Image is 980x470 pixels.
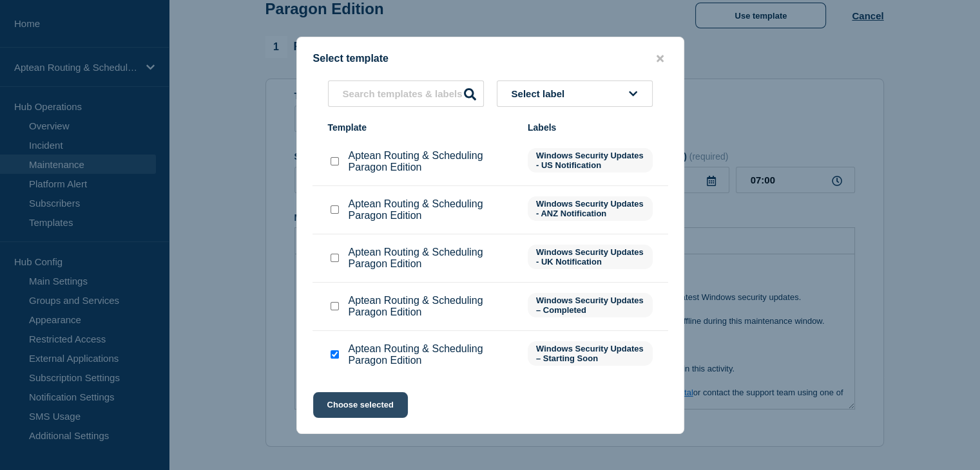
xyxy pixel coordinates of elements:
div: Select template [297,53,684,65]
button: Select label [497,80,653,107]
span: Windows Security Updates - UK Notification [528,245,653,269]
input: Aptean Routing & Scheduling Paragon Edition checkbox [331,157,339,165]
button: close button [653,53,668,65]
span: Windows Security Updates – Completed [528,293,653,317]
p: Aptean Routing & Scheduling Paragon Edition [349,247,515,270]
span: Windows Security Updates – Starting Soon [528,341,653,366]
input: Aptean Routing & Scheduling Paragon Edition checkbox [331,302,339,310]
span: Windows Security Updates - US Notification [528,148,653,173]
input: Aptean Routing & Scheduling Paragon Edition checkbox [331,205,339,214]
div: Template [328,122,515,133]
div: Labels [528,122,653,133]
input: Aptean Routing & Scheduling Paragon Edition checkbox [331,254,339,262]
span: Windows Security Updates - ANZ Notification [528,196,653,221]
p: Aptean Routing & Scheduling Paragon Edition [349,198,515,221]
button: Choose selected [313,392,408,418]
p: Aptean Routing & Scheduling Paragon Edition [349,343,515,366]
p: Aptean Routing & Scheduling Paragon Edition [349,295,515,318]
p: Aptean Routing & Scheduling Paragon Edition [349,150,515,173]
span: Select label [512,88,570,99]
input: Search templates & labels [328,80,484,107]
input: Aptean Routing & Scheduling Paragon Edition checkbox [331,350,339,359]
